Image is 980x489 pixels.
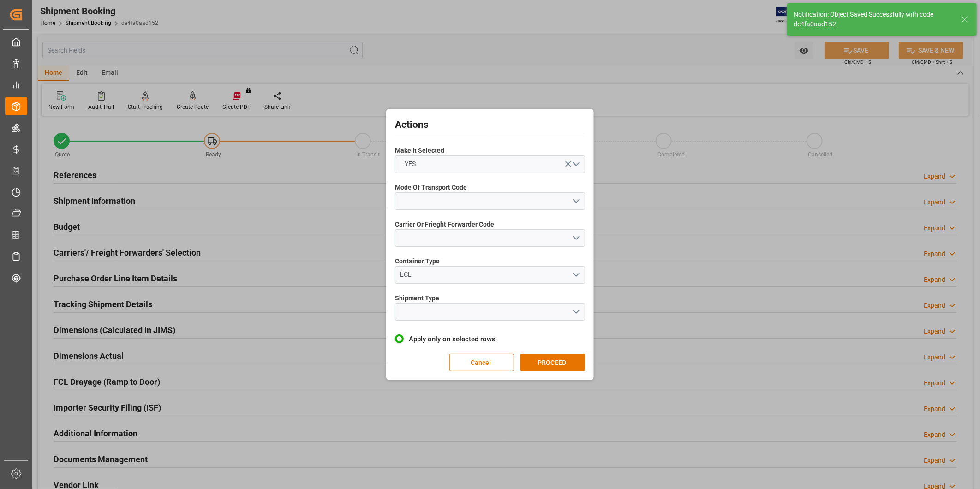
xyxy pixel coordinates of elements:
[395,146,444,155] span: Make It Selected
[794,10,952,29] div: Notification: Object Saved Successfully with code de4fa0aad152
[395,229,585,247] button: open menu
[395,256,440,266] span: Container Type
[395,334,585,345] label: Apply only on selected rows
[395,220,494,229] span: Carrier Or Frieght Forwarder Code
[395,293,439,303] span: Shipment Type
[395,183,467,192] span: Mode Of Transport Code
[395,192,585,210] button: open menu
[395,266,585,284] button: open menu
[395,155,585,173] button: open menu
[395,303,585,321] button: open menu
[520,354,585,371] button: PROCEED
[449,354,514,371] button: Cancel
[400,159,421,169] span: YES
[395,118,585,132] h2: Actions
[400,270,572,280] div: LCL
